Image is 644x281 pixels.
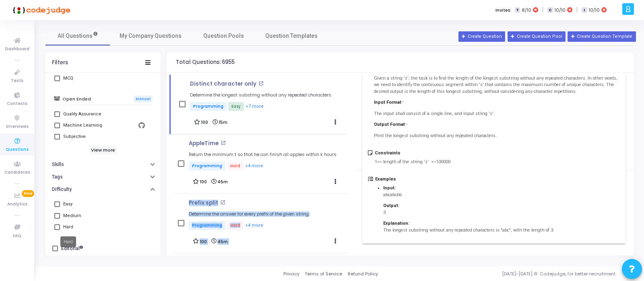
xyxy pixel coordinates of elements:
[203,32,244,40] span: Question Pools
[330,176,341,187] button: Actions
[63,211,81,221] div: Medium
[305,271,342,277] a: Terms of Service
[45,183,161,196] button: Difficulty
[52,187,72,193] h6: Difficulty
[45,171,161,183] button: Tags
[245,222,264,230] button: +4 more
[330,117,341,128] button: Actions
[547,7,553,13] span: C
[189,200,218,206] p: Prefix split
[52,59,68,66] div: Filters
[7,201,27,208] span: Analytics
[374,75,620,95] p: Given a string 's', the task is to find the length of the longest substring without any repeated ...
[52,162,64,168] h6: Skills
[582,7,587,13] span: I
[52,174,63,180] h6: Tags
[200,239,207,244] span: 100
[458,31,505,42] button: Create Question
[375,176,562,182] h5: Examples
[5,46,29,53] span: Dashboard
[374,100,401,105] strong: Input Format
[374,99,620,106] p: –
[189,162,225,170] span: Programming
[6,123,29,130] span: Interviews
[555,7,566,14] span: 10/10
[58,32,98,40] span: All Questions
[217,239,228,244] span: 45m
[348,271,378,277] a: Refund Policy
[201,120,208,125] span: 100
[383,209,554,216] p: 3
[217,179,228,185] span: 45m
[375,159,450,166] p: 1<= length of the string 's' <=100000
[89,146,117,154] h6: View more
[228,102,244,111] span: Easy
[245,162,264,170] button: +4 more
[4,169,30,176] span: Candidates
[189,211,310,217] h5: Determine the answer for every prefix of the given string.
[63,199,72,209] div: Easy
[383,203,399,208] strong: Output:
[383,192,554,199] p: abcabcbb
[63,74,73,83] div: MCQ
[383,221,409,226] strong: Explanation:
[6,146,29,153] span: Questions
[374,121,620,128] p: –
[522,7,531,14] span: 8/10
[374,133,620,139] p: Print the longest substring without any repeated characters.
[589,7,600,14] span: 10/10
[60,236,76,247] div: Hard
[62,96,91,102] h6: Open Ended
[189,152,336,157] h5: Return the minimum t so that he can finish all apples within k hours
[283,271,299,277] a: Privacy
[63,109,101,119] div: Quality Assurance
[542,6,543,14] span: |
[63,222,73,232] div: Hard
[200,179,207,185] span: 100
[227,162,244,170] span: Hard
[13,233,21,240] span: FAQ
[63,132,86,142] div: Subjective
[330,236,341,247] button: Actions
[576,6,578,14] span: |
[45,158,161,171] button: Skills
[190,102,227,111] span: Programming
[515,7,520,13] span: T
[190,92,332,98] h5: Determine the longest substring without any repeated characters.
[383,185,396,191] strong: Input:
[374,111,620,117] p: The input shall consist of a single line, and input string 's'.
[221,140,226,146] mat-icon: open_in_new
[568,31,636,42] button: Create Question Template
[220,200,225,205] mat-icon: open_in_new
[508,31,566,42] button: Create Question Pool
[22,190,34,197] span: New
[245,103,264,111] button: +7 more
[120,32,182,40] span: My Company Questions
[495,7,512,14] label: Invites:
[375,150,450,156] h5: Constraints
[189,140,219,147] p: AppleTime
[7,101,27,107] span: Contests
[189,221,225,230] span: Programming
[11,78,23,84] span: Tests
[374,122,405,127] strong: Output Format
[134,96,153,103] span: Manual
[176,59,235,66] h4: Total Questions: 6955
[190,81,256,87] p: Distinct character only
[378,271,634,277] div: [DATE]-[DATE] © Codejudge, for better recruitment.
[258,81,264,86] mat-icon: open_in_new
[265,32,318,40] span: Question Templates
[227,221,244,230] span: Hard
[219,120,227,125] span: 15m
[383,227,554,234] p: The longest substring without any repeated characters is "abc", with the length of 3.
[10,2,70,18] img: logo
[63,121,102,130] div: Machine Learning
